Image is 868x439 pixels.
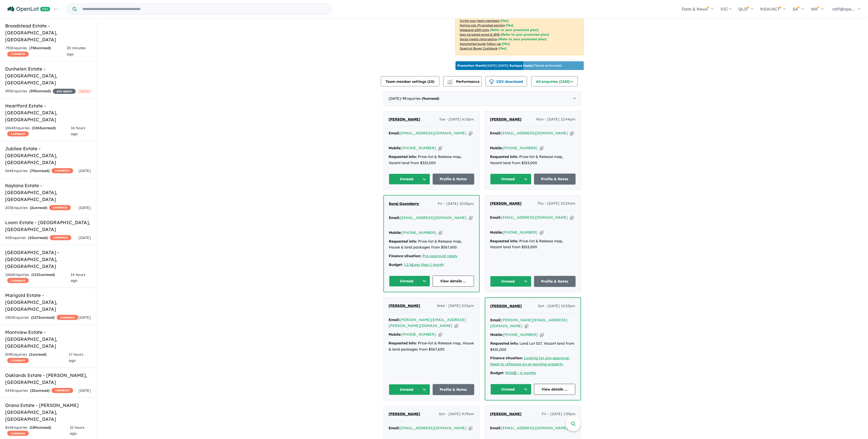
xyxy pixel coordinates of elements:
button: Copy [438,332,442,337]
span: Sat - [DATE] 10:53am [538,303,575,309]
a: Profile & Notes [433,174,474,185]
strong: Email: [389,426,400,430]
strong: Email: [389,215,400,220]
span: Fri - [DATE] 1:39pm [542,411,576,417]
div: Price-list & Release map, House & land packages from $567,600 [389,340,474,353]
span: 1063 [33,126,42,130]
span: 45 % READY [53,89,76,94]
strong: Requested info: [490,239,518,243]
a: [PERSON_NAME] [490,116,522,123]
a: [PHONE_NUMBER] [402,230,437,235]
span: 16 hours ago [71,126,85,136]
strong: ( unread) [422,96,439,101]
img: Openlot PRO Logo White [7,6,50,13]
span: CASHBACK [7,278,29,283]
u: 900k [506,371,514,375]
span: [PERSON_NAME] [389,303,420,308]
a: View details ... [433,276,474,287]
span: [PERSON_NAME] [490,201,522,206]
strong: ( unread) [32,126,56,130]
div: Price-list & Release map, House & land packages from $567,600 [389,238,474,251]
span: 70 [31,168,35,173]
strong: Email: [389,131,400,135]
span: [Yes] [499,46,507,50]
h5: Orana Estate - [PERSON_NAME][GEOGRAPHIC_DATA] , [GEOGRAPHIC_DATA] [5,402,91,423]
strong: Mobile: [389,332,402,337]
strong: ( unread) [29,352,46,357]
h5: Loom Estate - [GEOGRAPHIC_DATA] , [GEOGRAPHIC_DATA] [5,219,91,233]
span: [ Yes ] [501,19,509,23]
div: 1064 Enquir ies [5,125,71,137]
a: [PERSON_NAME][EMAIL_ADDRESS][DOMAIN_NAME] [490,318,568,328]
strong: ( unread) [30,388,50,393]
span: CASHBACK [49,205,71,210]
span: 20 minutes ago [67,46,86,56]
a: [PHONE_NUMBER] [503,230,538,235]
button: Copy [469,215,473,221]
a: Looking for pre-approval, Need to refinance on an existing property [490,356,570,366]
button: Copy [439,230,442,235]
a: 3 - 6 months [515,371,536,375]
a: [PHONE_NUMBER] [402,332,436,337]
strong: Finance situation: [389,254,422,258]
strong: Budget: [490,371,505,375]
u: 1.2 k [404,262,412,267]
div: 791 Enquir ies [5,45,67,57]
span: CASHBACK [52,168,73,173]
span: Tue - [DATE] 6:13pm [439,116,474,123]
span: Thu - [DATE] 10:24am [538,201,576,207]
strong: Requested info: [389,341,417,345]
div: 814 Enquir ies [5,425,70,437]
span: CASHBACK [7,52,29,57]
button: Team member settings (10) [381,76,439,86]
strong: Email: [490,318,501,322]
a: Profile & Notes [433,384,474,395]
u: Pre-approval ready [423,254,458,258]
span: 10 [429,79,433,84]
span: Fri - [DATE] 10:35pm [438,201,474,207]
strong: ( unread) [30,168,50,173]
button: Copy [540,145,544,151]
span: [Yes] [503,42,510,46]
strong: Requested info: [389,154,417,159]
span: 32 [31,388,35,393]
h5: Dunhelen Estate - [GEOGRAPHIC_DATA] , [GEOGRAPHIC_DATA] [5,65,91,86]
button: CSV download [486,76,527,86]
div: | [490,370,575,376]
div: | [389,262,474,268]
div: 564 Enquir ies [5,168,73,174]
u: Invite your team members [460,19,500,23]
span: 189 [31,425,37,430]
a: [PERSON_NAME] [389,303,420,309]
h5: Jubilee Estate - [GEOGRAPHIC_DATA] , [GEOGRAPHIC_DATA] [5,145,91,166]
span: [Refer to your promoted plan] [498,37,547,41]
input: Try estate name, suburb, builder or developer [78,4,331,15]
u: Geo-targeted email & SMS [460,33,500,36]
a: Profile & Notes [534,276,576,287]
span: [DATE] [79,89,91,93]
strong: Finance situation: [490,356,523,360]
span: [Refer to your promoted plan] [501,33,549,36]
span: 1 [30,352,32,357]
strong: Requested info: [490,154,518,159]
span: - 9 Enquir ies [401,96,439,101]
div: 205 Enquir ies [5,205,71,211]
span: [DATE] [79,315,91,320]
a: [PERSON_NAME] [490,201,522,207]
u: Automated buyer follow-up [460,42,501,46]
button: Unread [490,384,532,395]
div: Price-list & Release map, Vacant land from $313,000 [389,154,474,166]
a: [PERSON_NAME] [389,411,420,417]
button: Unread [389,276,430,287]
a: [EMAIL_ADDRESS][DOMAIN_NAME] [400,215,467,220]
h5: Kaylana Estate - [GEOGRAPHIC_DATA] , [GEOGRAPHIC_DATA] [5,182,91,203]
button: Copy [540,332,544,337]
span: [PERSON_NAME] [389,412,420,416]
div: 1266 Enquir ies [5,272,71,284]
u: Less than 1 month [413,262,444,267]
h5: [GEOGRAPHIC_DATA] - [GEOGRAPHIC_DATA] , [GEOGRAPHIC_DATA] [5,249,91,270]
strong: ( unread) [30,425,51,430]
span: [PERSON_NAME] [490,304,522,308]
button: Performance [443,76,482,86]
div: Price-list & Release map, Vacant land from $313,000 [490,154,576,166]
